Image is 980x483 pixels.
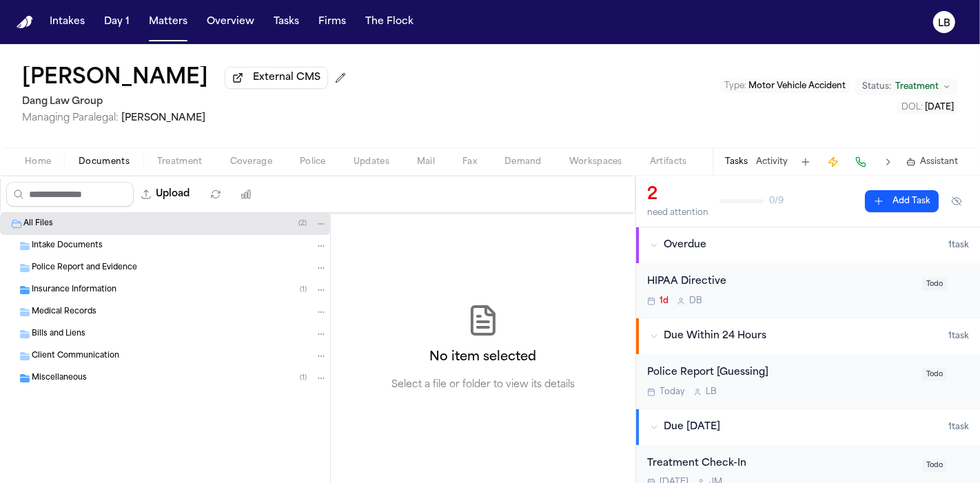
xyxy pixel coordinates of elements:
p: Select a file or folder to view its details [391,378,575,392]
button: Activity [756,156,788,167]
span: Today [660,387,685,398]
span: 1 task [948,422,969,433]
span: Managing Paralegal: [22,113,119,123]
h1: [PERSON_NAME] [22,66,208,91]
span: Treatment [157,156,203,167]
span: Fax [462,156,477,167]
button: Edit DOL: 2025-09-24 [897,101,958,114]
span: Police Report and Evidence [32,263,137,274]
span: Police [300,156,326,167]
span: Overdue [664,238,706,252]
span: D B [689,296,702,307]
span: Mail [417,156,435,167]
button: Edit matter name [22,66,208,91]
span: Treatment [895,81,939,92]
span: Demand [504,156,542,167]
span: Todo [922,459,947,472]
button: Overdue1task [636,227,980,263]
button: Due [DATE]1task [636,409,980,445]
div: Police Report [Guessing] [647,365,914,381]
span: Workspaces [569,156,622,167]
span: All Files [23,218,53,230]
span: Home [25,156,51,167]
button: Firms [313,10,351,34]
button: Change status from Treatment [855,79,958,95]
span: ( 2 ) [298,220,307,227]
button: Intakes [44,10,90,34]
div: Open task: HIPAA Directive [636,263,980,318]
span: Due [DATE] [664,420,720,434]
span: [PERSON_NAME] [121,113,205,123]
span: Medical Records [32,307,96,318]
div: need attention [647,207,708,218]
button: Tasks [268,10,305,34]
input: Search files [6,182,134,207]
button: Make a Call [851,152,870,172]
button: Overview [201,10,260,34]
span: Bills and Liens [32,329,85,340]
span: Coverage [230,156,272,167]
span: [DATE] [925,103,954,112]
span: Artifacts [650,156,687,167]
span: Updates [354,156,389,167]
button: Create Immediate Task [824,152,843,172]
div: HIPAA Directive [647,274,914,290]
span: Assistant [920,156,958,167]
button: Add Task [865,190,939,212]
button: Tasks [725,156,748,167]
span: Intake Documents [32,240,103,252]
div: 2 [647,184,708,206]
h2: Dang Law Group [22,94,351,110]
span: L B [706,387,717,398]
span: 0 / 9 [769,196,784,207]
span: Todo [922,278,947,291]
span: Documents [79,156,130,167]
span: External CMS [253,71,320,85]
span: Insurance Information [32,285,116,296]
a: Home [17,16,33,29]
span: Todo [922,368,947,381]
div: Open task: Police Report [Guessing] [636,354,980,409]
img: Finch Logo [17,16,33,29]
button: Hide completed tasks (⌘⇧H) [944,190,969,212]
span: Type : [724,82,746,90]
span: Client Communication [32,351,119,362]
button: External CMS [225,67,328,89]
button: Add Task [796,152,815,172]
span: Status: [862,81,891,92]
button: The Flock [360,10,419,34]
span: ( 1 ) [300,374,307,382]
span: ( 1 ) [300,286,307,294]
span: DOL : [901,103,923,112]
button: Matters [143,10,193,34]
span: Miscellaneous [32,373,87,384]
span: 1 task [948,331,969,342]
div: Treatment Check-In [647,456,914,472]
span: 1d [660,296,668,307]
h2: No item selected [430,348,537,367]
span: Due Within 24 Hours [664,329,766,343]
span: Motor Vehicle Accident [748,82,846,90]
button: Assistant [906,156,958,167]
button: Day 1 [99,10,135,34]
button: Edit Type: Motor Vehicle Accident [720,79,850,93]
button: Upload [134,182,198,207]
button: Due Within 24 Hours1task [636,318,980,354]
span: 1 task [948,240,969,251]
